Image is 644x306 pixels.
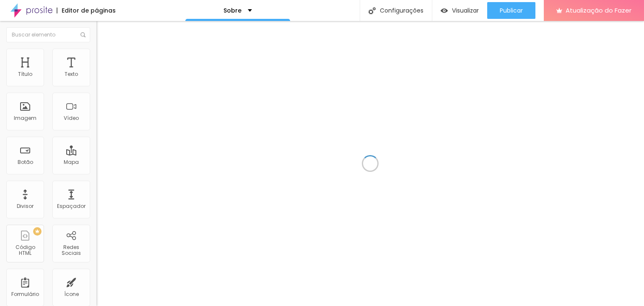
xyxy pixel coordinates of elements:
font: Divisor [17,202,34,210]
font: Editor de páginas [62,6,116,15]
font: Visualizar [452,6,479,15]
font: Atualização do Fazer [566,6,631,15]
button: Publicar [487,2,535,19]
font: Código HTML [16,244,35,257]
input: Buscar elemento [6,27,90,42]
font: Redes Sociais [62,244,81,257]
p: Sobre [223,8,241,13]
img: Ícone [369,7,376,14]
font: Formulário [11,290,39,298]
font: Configurações [380,6,423,15]
font: Mapa [64,158,79,166]
font: Ícone [64,290,79,298]
font: Vídeo [64,114,79,122]
font: Título [18,70,32,78]
img: Ícone [80,32,86,37]
img: view-1.svg [441,7,448,14]
font: Texto [65,70,78,78]
font: Botão [18,158,33,166]
font: Imagem [14,114,36,122]
button: Visualizar [432,2,487,19]
font: Publicar [500,6,523,15]
font: Espaçador [57,202,86,210]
